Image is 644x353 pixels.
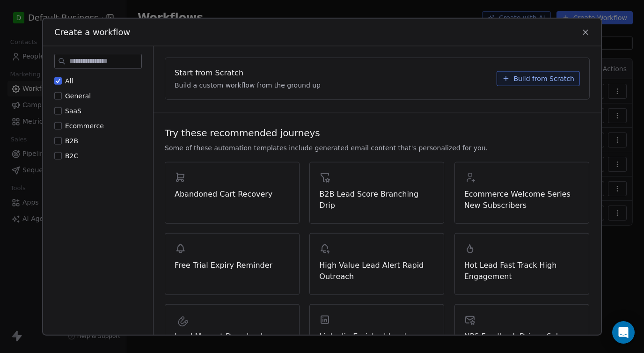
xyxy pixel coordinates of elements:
span: B2B [65,137,78,145]
span: Some of these automation templates include generated email content that's personalized for you. [165,143,488,153]
button: Build from Scratch [497,71,580,86]
button: All [54,76,62,86]
span: Start from Scratch [175,67,243,79]
span: Ecommerce Welcome Series New Subscribers [464,189,579,211]
span: B2C [65,152,78,160]
span: Build a custom workflow from the ground up [175,81,321,90]
button: General [54,91,62,101]
button: Ecommerce [54,121,62,131]
span: SaaS [65,107,81,115]
button: B2B [54,136,62,146]
span: Hot Lead Fast Track High Engagement [464,260,579,282]
span: Free Trial Expiry Reminder [175,260,290,271]
span: High Value Lead Alert Rapid Outreach [319,260,434,282]
span: B2B Lead Score Branching Drip [319,189,434,211]
span: Ecommerce [65,122,104,130]
button: B2C [54,151,62,161]
span: All [65,77,73,85]
div: Open Intercom Messenger [612,321,635,344]
span: General [65,92,91,100]
span: Create a workflow [54,26,130,38]
span: Try these recommended journeys [165,126,320,140]
button: SaaS [54,106,62,116]
span: Build from Scratch [513,74,574,83]
span: Abandoned Cart Recovery [175,189,290,200]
